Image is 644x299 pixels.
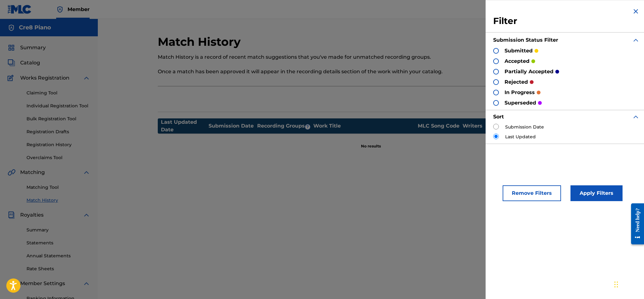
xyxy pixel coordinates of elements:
[27,90,90,96] a: Claiming Tool
[158,68,486,75] p: Once a match has been approved it will appear in the recording details section of the work within...
[158,53,486,61] p: Match History is a record of recent match suggestions that you've made for unmatched recording gr...
[632,8,640,15] img: close
[83,169,90,176] img: expand
[8,5,32,14] img: MLC Logo
[27,197,90,204] a: Match History
[8,24,15,32] img: Accounts
[83,280,90,287] img: expand
[505,99,536,107] p: superseded
[505,124,544,130] label: Submission Date
[20,44,46,51] span: Summary
[8,74,16,82] img: Works Registration
[463,122,564,130] div: Writers
[614,275,618,294] div: Drag
[505,68,553,75] p: partially accepted
[626,198,644,249] iframe: Resource Center
[505,57,529,65] p: accepted
[632,36,640,44] img: expand
[493,15,640,27] h3: Filter
[20,169,45,176] span: Matching
[313,122,414,130] div: Work Title
[19,24,51,31] h5: Cre8 Piano
[8,59,15,67] img: Catalog
[27,253,90,259] a: Annual Statements
[505,134,536,140] label: Last Updated
[27,116,90,122] a: Bulk Registration Tool
[8,169,15,176] img: Matching
[8,44,46,51] a: SummarySummary
[505,47,533,55] p: submitted
[83,211,90,219] img: expand
[305,124,310,129] span: ?
[493,37,558,43] strong: Submission Status Filter
[570,185,623,201] button: Apply Filters
[256,122,313,130] div: Recording Groups
[158,35,244,49] h2: Match History
[493,114,504,120] strong: Sort
[27,184,90,191] a: Matching Tool
[8,280,15,287] img: Member Settings
[20,280,65,287] span: Member Settings
[27,154,90,161] a: Overclaims Tool
[505,78,528,86] p: rejected
[27,129,90,135] a: Registration Drafts
[8,211,15,219] img: Royalties
[68,6,90,13] span: Member
[27,266,90,272] a: Rate Sheets
[27,227,90,233] a: Summary
[505,89,535,96] p: in progress
[20,59,40,67] span: Catalog
[415,122,462,130] div: MLC Song Code
[27,240,90,246] a: Statements
[8,59,40,67] a: CatalogCatalog
[361,136,381,149] p: No results
[20,74,69,82] span: Works Registration
[209,122,256,130] div: Submission Date
[503,185,561,201] button: Remove Filters
[632,113,640,121] img: expand
[83,74,90,82] img: expand
[27,103,90,109] a: Individual Registration Tool
[8,44,15,51] img: Summary
[612,269,644,299] iframe: Chat Widget
[20,211,44,219] span: Royalties
[56,6,64,13] img: Top Rightsholder
[27,141,90,148] a: Registration History
[161,118,208,134] div: Last Updated Date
